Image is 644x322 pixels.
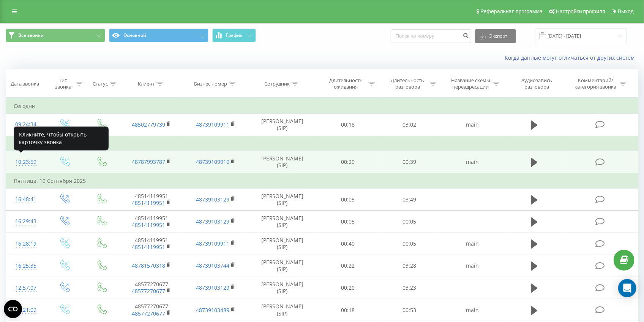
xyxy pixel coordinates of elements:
[14,214,38,229] div: 16:29:43
[248,189,317,211] td: [PERSON_NAME] (SIP)
[93,81,108,87] div: Статус
[264,81,290,87] div: Сотрудник
[440,114,505,136] td: main
[132,243,165,251] a: 48514119951
[317,211,379,233] td: 00:05
[317,151,379,173] td: 00:29
[317,114,379,136] td: 00:18
[14,303,38,317] div: 12:21:09
[6,98,638,114] td: Сегодня
[132,121,165,128] a: 48502779739
[6,136,638,151] td: Суббота, 20 Сентября 2025
[573,77,618,90] div: Комментарий/категория звонка
[475,29,516,43] button: Экспорт
[194,81,227,87] div: Бизнес номер
[379,233,440,255] td: 00:05
[248,255,317,277] td: [PERSON_NAME] (SIP)
[14,281,38,295] div: 12:57:07
[480,8,543,14] span: Реферальная программа
[52,77,74,90] div: Тип звонка
[132,287,165,295] a: 48577270677
[132,310,165,317] a: 48577270677
[317,277,379,299] td: 00:20
[317,233,379,255] td: 00:40
[391,29,471,43] input: Поиск по номеру
[440,299,505,321] td: main
[4,300,22,318] button: Open CMP widget
[6,173,638,189] td: Пятница, 19 Сентября 2025
[18,32,44,38] span: Все звонки
[440,255,505,277] td: main
[14,117,38,132] div: 09:24:34
[14,259,38,273] div: 16:25:35
[11,81,39,87] div: Дата звонка
[248,277,317,299] td: [PERSON_NAME] (SIP)
[132,221,165,228] a: 48514119951
[14,155,38,170] div: 10:23:59
[512,77,562,90] div: Аудиозапись разговора
[248,114,317,136] td: [PERSON_NAME] (SIP)
[248,211,317,233] td: [PERSON_NAME] (SIP)
[196,240,229,247] a: 48739109911
[379,299,440,321] td: 00:53
[379,277,440,299] td: 03:23
[132,262,165,269] a: 48781570318
[618,8,634,14] span: Выход
[317,299,379,321] td: 00:18
[379,189,440,211] td: 03:49
[450,77,491,90] div: Название схемы переадресации
[248,151,317,173] td: [PERSON_NAME] (SIP)
[196,262,229,269] a: 48739103744
[505,54,638,61] a: Когда данные могут отличаться от других систем
[248,233,317,255] td: [PERSON_NAME] (SIP)
[379,151,440,173] td: 00:39
[109,29,208,42] button: Основной
[326,77,366,90] div: Длительность ожидания
[196,121,229,128] a: 48739109911
[226,33,243,38] span: График
[317,189,379,211] td: 00:05
[120,277,184,299] td: 48577270677
[120,189,184,211] td: 48514119951
[196,218,229,225] a: 48739103129
[132,158,165,165] a: 48787993787
[196,196,229,203] a: 48739103129
[196,306,229,314] a: 48739103489
[440,151,505,173] td: main
[138,81,155,87] div: Клиент
[14,192,38,207] div: 16:48:41
[556,8,605,14] span: Настройки профиля
[248,299,317,321] td: [PERSON_NAME] (SIP)
[6,29,105,42] button: Все звонки
[14,236,38,251] div: 16:28:19
[212,29,256,42] button: График
[379,114,440,136] td: 03:02
[379,255,440,277] td: 03:28
[14,126,109,150] div: Кликните, чтобы открыть карточку звонка
[618,279,636,297] div: Open Intercom Messenger
[379,211,440,233] td: 00:05
[120,299,184,321] td: 48577270677
[120,233,184,255] td: 48514119951
[196,158,229,165] a: 48739109910
[132,199,165,206] a: 48514119951
[440,233,505,255] td: main
[317,255,379,277] td: 00:22
[196,284,229,291] a: 48739103129
[120,211,184,233] td: 48514119951
[387,77,428,90] div: Длительность разговора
